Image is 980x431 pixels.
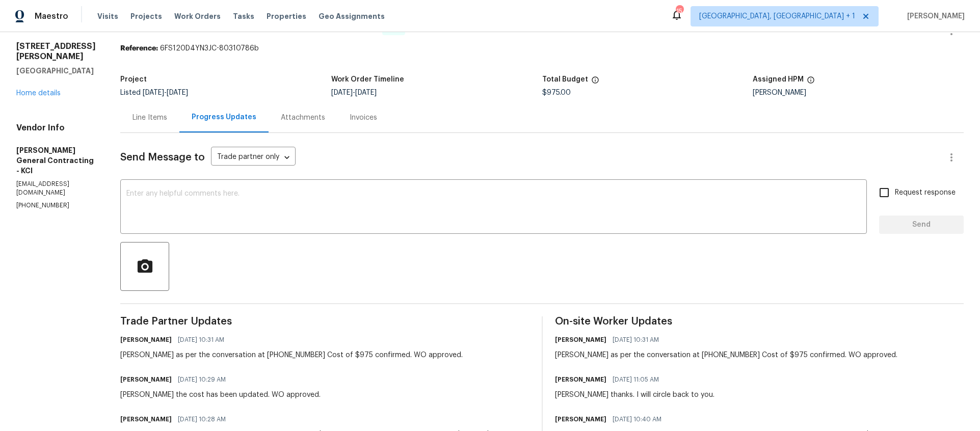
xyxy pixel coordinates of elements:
[267,11,306,21] span: Properties
[35,11,68,21] span: Maestro
[555,335,606,345] h6: [PERSON_NAME]
[16,145,96,176] h5: [PERSON_NAME] General Contracting - KCI
[319,11,385,21] span: Geo Assignments
[167,89,188,96] span: [DATE]
[555,390,714,400] div: [PERSON_NAME] thanks. I will circle back to you.
[355,89,377,96] span: [DATE]
[174,11,221,21] span: Work Orders
[331,76,404,83] h5: Work Order Timeline
[555,350,897,360] div: [PERSON_NAME] as per the conversation at [PHONE_NUMBER] Cost of $975 confirmed. WO approved.
[120,89,188,96] span: Listed
[16,90,61,97] a: Home details
[555,374,606,385] h6: [PERSON_NAME]
[591,76,599,89] span: The total cost of line items that have been proposed by Opendoor. This sum includes line items th...
[97,11,118,21] span: Visits
[120,45,158,52] b: Reference:
[178,374,226,385] span: [DATE] 10:29 AM
[16,180,96,197] p: [EMAIL_ADDRESS][DOMAIN_NAME]
[807,76,815,89] span: The hpm assigned to this work order.
[542,76,588,83] h5: Total Budget
[16,201,96,210] p: [PHONE_NUMBER]
[331,89,377,96] span: -
[613,374,659,385] span: [DATE] 11:05 AM
[120,374,172,385] h6: [PERSON_NAME]
[16,66,96,76] h5: [GEOGRAPHIC_DATA]
[903,11,965,21] span: [PERSON_NAME]
[613,335,659,345] span: [DATE] 10:31 AM
[331,89,353,96] span: [DATE]
[120,76,147,83] h5: Project
[120,414,172,424] h6: [PERSON_NAME]
[120,43,964,53] div: 6FS120D4YN3JC-80310786b
[555,316,964,327] span: On-site Worker Updates
[555,414,606,424] h6: [PERSON_NAME]
[143,89,188,96] span: -
[211,149,296,166] div: Trade partner only
[120,350,463,360] div: [PERSON_NAME] as per the conversation at [PHONE_NUMBER] Cost of $975 confirmed. WO approved.
[895,187,956,198] span: Request response
[178,414,226,424] span: [DATE] 10:28 AM
[120,316,529,327] span: Trade Partner Updates
[281,113,325,123] div: Attachments
[178,335,224,345] span: [DATE] 10:31 AM
[753,76,804,83] h5: Assigned HPM
[192,112,256,122] div: Progress Updates
[133,113,167,123] div: Line Items
[350,113,377,123] div: Invoices
[120,152,205,163] span: Send Message to
[753,89,964,96] div: [PERSON_NAME]
[16,41,96,62] h2: [STREET_ADDRESS][PERSON_NAME]
[143,89,164,96] span: [DATE]
[699,11,855,21] span: [GEOGRAPHIC_DATA], [GEOGRAPHIC_DATA] + 1
[120,390,321,400] div: [PERSON_NAME] the cost has been updated. WO approved.
[233,13,254,20] span: Tasks
[120,335,172,345] h6: [PERSON_NAME]
[542,89,571,96] span: $975.00
[613,414,661,424] span: [DATE] 10:40 AM
[676,6,683,16] div: 15
[16,123,96,133] h4: Vendor Info
[130,11,162,21] span: Projects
